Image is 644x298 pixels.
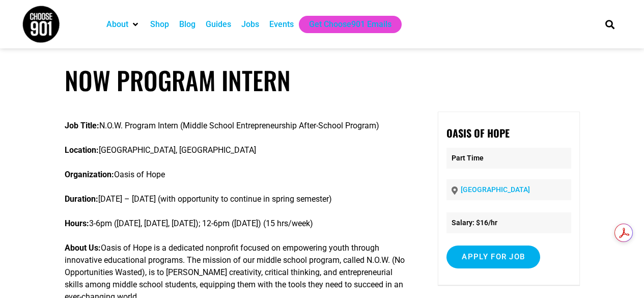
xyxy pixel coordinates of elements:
[601,16,618,33] div: Search
[65,219,89,228] strong: Hours:
[65,243,101,253] strong: About Us:
[65,120,412,132] p: N.O.W. Program Intern (Middle School Entrepreneurship After-School Program)
[446,148,571,169] p: Part Time
[446,125,510,141] strong: Oasis of Hope
[65,144,412,156] p: [GEOGRAPHIC_DATA], [GEOGRAPHIC_DATA]
[65,193,412,205] p: [DATE] – [DATE] (with opportunity to continue in spring semester)
[461,185,530,194] a: [GEOGRAPHIC_DATA]
[446,246,540,268] input: Apply for job
[309,18,391,31] a: Get Choose901 Emails
[65,194,98,204] strong: Duration:
[65,218,412,230] p: 3-6pm ([DATE], [DATE], [DATE]); 12-6pm ([DATE]) (15 hrs/week)
[150,18,169,31] a: Shop
[206,18,231,31] a: Guides
[65,121,99,130] strong: Job Title:
[65,145,99,155] strong: Location:
[101,16,145,33] div: About
[179,18,195,31] a: Blog
[106,18,128,31] a: About
[101,16,588,33] nav: Main nav
[446,212,571,233] li: Salary: $16/hr
[269,18,294,31] a: Events
[65,65,580,95] h1: NOW Program Intern
[241,18,259,31] a: Jobs
[65,169,412,181] p: Oasis of Hope
[65,170,114,179] strong: Organization:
